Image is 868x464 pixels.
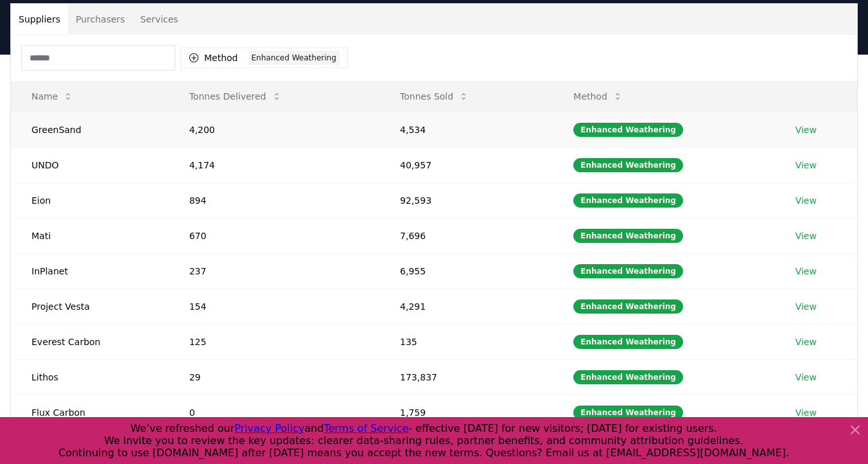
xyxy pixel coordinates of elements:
[573,370,683,384] div: Enhanced Weathering
[11,112,169,147] td: GreenSand
[563,84,633,109] button: Method
[379,324,553,359] td: 135
[248,51,340,65] div: Enhanced Weathering
[169,253,379,289] td: 237
[795,371,817,384] a: View
[11,395,169,430] td: Flux Carbon
[11,183,169,218] td: Eion
[11,218,169,253] td: Mati
[379,218,553,253] td: 7,696
[573,406,683,420] div: Enhanced Weathering
[795,265,817,278] a: View
[573,264,683,278] div: Enhanced Weathering
[169,112,379,147] td: 4,200
[169,359,379,395] td: 29
[573,123,683,137] div: Enhanced Weathering
[11,359,169,395] td: Lithos
[795,406,817,419] a: View
[180,48,348,68] button: MethodEnhanced Weathering
[573,158,683,172] div: Enhanced Weathering
[11,289,169,324] td: Project Vesta
[169,324,379,359] td: 125
[379,112,553,147] td: 4,534
[390,84,479,109] button: Tonnes Sold
[573,299,683,314] div: Enhanced Weathering
[573,335,683,349] div: Enhanced Weathering
[379,253,553,289] td: 6,955
[169,147,379,183] td: 4,174
[379,183,553,218] td: 92,593
[21,84,83,109] button: Name
[169,218,379,253] td: 670
[795,335,817,348] a: View
[379,147,553,183] td: 40,957
[795,194,817,207] a: View
[379,395,553,430] td: 1,759
[169,183,379,218] td: 894
[11,4,68,35] button: Suppliers
[795,123,817,136] a: View
[11,147,169,183] td: UNDO
[11,253,169,289] td: InPlanet
[379,289,553,324] td: 4,291
[795,300,817,313] a: View
[11,324,169,359] td: Everest Carbon
[795,229,817,242] a: View
[133,4,186,35] button: Services
[795,159,817,172] a: View
[179,84,292,109] button: Tonnes Delivered
[573,229,683,243] div: Enhanced Weathering
[169,289,379,324] td: 154
[379,359,553,395] td: 173,837
[573,193,683,208] div: Enhanced Weathering
[68,4,133,35] button: Purchasers
[169,395,379,430] td: 0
